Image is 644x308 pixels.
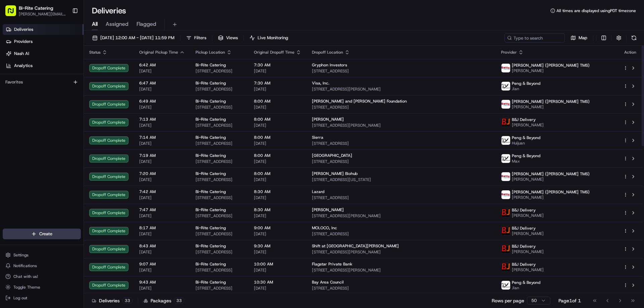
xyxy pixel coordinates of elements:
span: 7:42 AM [139,189,185,194]
span: Deliveries [14,26,33,33]
span: 7:19 AM [139,153,185,158]
span: 7:30 AM [254,62,301,68]
img: betty.jpg [501,64,510,72]
span: [DATE] [254,177,301,182]
span: [DATE] [254,249,301,255]
span: Assigned [106,20,128,28]
div: Deliveries [92,297,132,304]
span: 6:42 AM [139,62,185,68]
img: betty.jpg [501,172,510,181]
span: B&J Delivery [512,226,536,231]
span: [DATE] [254,105,301,110]
button: Live Monitoring [247,33,291,43]
img: profile_bj_cartwheel_2man.png [501,245,510,253]
span: B&J Delivery [512,207,536,213]
span: [STREET_ADDRESS] [196,213,243,219]
img: profile_peng_cartwheel.jpg [501,154,510,163]
span: [PERSON_NAME] [312,117,344,122]
span: Peng & Beyond [512,280,540,285]
span: [DATE] [254,195,301,200]
span: [DATE] [139,105,185,110]
span: [DATE] [254,68,301,74]
span: MOLOCO, Inc [312,225,337,231]
img: profile_peng_cartwheel.jpg [501,136,510,145]
span: [STREET_ADDRESS][PERSON_NAME] [312,249,490,255]
span: [PERSON_NAME] [512,249,544,254]
span: [DATE] [254,141,301,146]
span: [STREET_ADDRESS] [196,286,243,291]
p: Welcome 👋 [7,27,122,38]
span: Flagstar Private Bank [312,261,352,267]
span: Peng & Beyond [512,153,540,159]
button: Bi-Rite Catering[PERSON_NAME][EMAIL_ADDRESS][PERSON_NAME][DOMAIN_NAME] [3,3,69,19]
span: [DATE] [139,177,185,182]
span: Jian [512,285,540,291]
img: profile_bj_cartwheel_2man.png [501,208,510,217]
img: profile_bj_cartwheel_2man.png [501,118,510,127]
span: • [56,122,58,127]
span: [DATE] [139,123,185,128]
span: [PERSON_NAME] ([PERSON_NAME] TMS) [512,99,590,104]
span: 7:47 AM [139,207,185,212]
button: Refresh [629,33,639,43]
div: 33 [174,298,184,304]
button: Filters [183,33,209,43]
span: Jian [512,86,540,91]
a: 📗Knowledge Base [4,147,54,159]
span: Filters [194,35,206,41]
span: [PERSON_NAME] ([PERSON_NAME] TMS) [512,189,590,195]
span: [STREET_ADDRESS] [196,105,243,110]
span: 8:00 AM [254,135,301,140]
span: 8:00 AM [254,117,301,122]
span: [PERSON_NAME] [512,104,590,110]
button: Chat with us! [3,272,81,281]
span: [STREET_ADDRESS] [312,286,490,291]
div: We're available if you need us! [30,71,92,76]
span: B&J Delivery [512,244,536,249]
span: [STREET_ADDRESS][PERSON_NAME] [312,86,490,92]
span: 8:17 AM [139,225,185,231]
span: Max [512,159,540,164]
div: Start new chat [30,64,110,71]
button: [PERSON_NAME][EMAIL_ADDRESS][PERSON_NAME][DOMAIN_NAME] [19,11,67,17]
span: 10:00 AM [254,261,301,267]
span: [STREET_ADDRESS] [312,231,490,237]
span: 9:00 AM [254,225,301,231]
button: Create [3,229,81,239]
img: 1736555255976-a54dd68f-1ca7-489b-9aae-adbdc363a1c4 [7,64,19,76]
span: 9:43 AM [139,280,185,285]
span: [DATE] [59,122,73,127]
span: [STREET_ADDRESS] [312,159,490,164]
span: [STREET_ADDRESS] [312,68,490,74]
span: 8:00 AM [254,171,301,176]
span: Bi-Rite Catering [196,189,226,194]
span: [STREET_ADDRESS] [196,231,243,237]
span: [PERSON_NAME] [21,122,54,127]
img: profile_peng_cartwheel.jpg [501,82,510,90]
span: Analytics [14,63,33,69]
span: [DATE] [254,159,301,164]
span: Bi-Rite Catering [196,99,226,104]
button: Start new chat [114,66,122,74]
span: Bay Area Council [312,280,344,285]
span: [DATE] [139,213,185,219]
span: [STREET_ADDRESS] [196,68,243,74]
span: 7:30 AM [254,80,301,86]
span: [PERSON_NAME] [512,177,590,182]
p: Rows per page [492,297,524,304]
div: Action [623,50,637,55]
a: 💻API Documentation [54,147,110,159]
span: Status [89,50,101,55]
span: Visa, Inc. [312,80,329,86]
span: [STREET_ADDRESS] [196,195,243,200]
span: [DATE] [254,123,301,128]
span: Dropoff Location [312,50,343,55]
span: Peng & Beyond [512,81,540,86]
span: [PERSON_NAME] Biohub [312,171,358,176]
span: [PERSON_NAME] ([PERSON_NAME] TMS) [512,171,590,177]
div: Favorites [3,77,81,87]
span: 7:13 AM [139,117,185,122]
button: See all [104,86,122,94]
span: All times are displayed using PDT timezone [556,8,636,13]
